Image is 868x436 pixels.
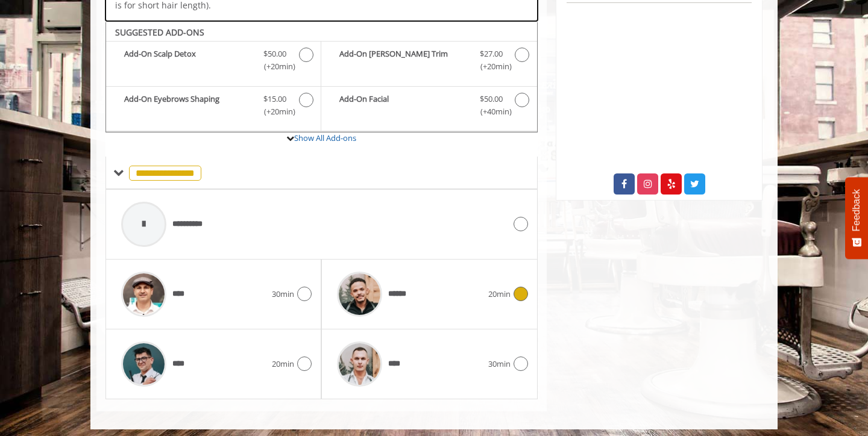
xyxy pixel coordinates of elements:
b: Add-On Scalp Detox [124,48,251,73]
span: Feedback [851,189,862,231]
span: (+40min ) [473,105,509,118]
label: Add-On Facial [327,93,530,121]
span: $50.00 [480,93,503,105]
span: (+20min ) [257,105,293,118]
button: Feedback - Show survey [845,177,868,259]
span: 20min [488,288,511,301]
span: $50.00 [263,48,286,60]
span: (+20min ) [257,60,293,73]
span: (+20min ) [473,60,509,73]
span: $15.00 [263,93,286,105]
span: 30min [272,288,294,301]
div: The Made Man Senior Barber Haircut Add-onS [105,21,538,133]
label: Add-On Scalp Detox [112,48,315,76]
b: SUGGESTED ADD-ONS [115,26,204,38]
a: Show All Add-ons [294,132,356,143]
label: Add-On Beard Trim [327,48,530,76]
b: Add-On Eyebrows Shaping [124,93,251,118]
b: Add-On Facial [339,93,467,118]
label: Add-On Eyebrows Shaping [112,93,315,121]
span: 20min [272,358,294,370]
b: Add-On [PERSON_NAME] Trim [339,48,467,73]
span: $27.00 [480,48,503,60]
span: 30min [488,358,511,370]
